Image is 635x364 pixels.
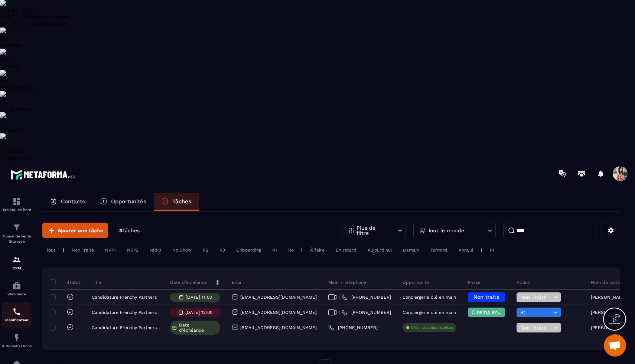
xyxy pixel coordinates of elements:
div: Tout [42,246,59,255]
p: Candidature Frenchy Partners [92,310,157,315]
p: Automatisations [2,344,32,348]
div: Demain [399,246,423,255]
p: 3 [119,227,140,234]
img: formation [12,255,21,264]
span: Date d’échéance [179,322,218,333]
p: Conciergerie clé en main [403,310,456,315]
div: Ouvrir le chat [604,334,626,357]
span: R1 [520,309,551,315]
p: Phase [468,279,481,285]
a: [PHONE_NUMBER] [342,309,391,315]
img: logo [10,168,77,181]
p: Plus de filtre [356,225,389,236]
span: Non Traité [520,294,551,300]
a: [PHONE_NUMBER] [342,294,391,300]
p: Statut [52,279,80,285]
div: P1 [486,246,498,255]
p: Date d’échéance [170,279,207,285]
div: Non Traité [68,246,98,255]
div: À faire [306,246,328,255]
span: Closing en cours [472,309,514,315]
p: Opportunité [403,279,429,285]
p: Candidature Frenchy Partners [92,295,157,300]
p: Tableau de bord [2,208,32,212]
div: Annulé [455,246,477,255]
a: Contacts [42,193,92,211]
a: formationformationCRM [2,250,32,276]
p: Email [232,279,244,285]
p: Tout le monde [428,228,464,233]
a: Tâches [154,193,199,211]
img: scheduler [12,307,21,316]
p: Meet / Téléphone [328,279,366,285]
p: Tunnel de vente Site web [2,234,32,244]
p: [DATE] 11:00 [186,295,212,300]
a: automationsautomationsAutomatisations [2,328,32,354]
p: | [301,247,303,253]
a: formationformationTableau de bord [2,191,32,217]
p: CRM [2,266,32,270]
div: R4 [284,246,297,255]
img: formation [12,223,21,232]
div: No Show [169,246,195,255]
div: NRP3 [146,246,165,255]
a: Opportunités [92,193,154,211]
div: NRP2 [123,246,142,255]
p: Planificateur [2,318,32,322]
p: Nom du contact [591,279,626,285]
span: | [339,295,340,300]
p: [PERSON_NAME] [591,325,627,330]
p: [PERSON_NAME] [591,310,627,315]
button: Ajouter une tâche [42,223,108,238]
div: Terminé [427,246,451,255]
p: Action [517,279,530,285]
span: Non traité [473,294,499,300]
p: | [63,247,64,253]
div: En retard [332,246,360,255]
p: Opportunités [111,198,146,205]
div: NRP1 [101,246,120,255]
p: Tâches [172,198,191,205]
span: Ajouter une tâche [58,227,103,234]
p: [DATE] 13:00 [185,310,212,315]
div: R3 [216,246,229,255]
div: Onboarding [232,246,265,255]
div: R1 [268,246,281,255]
p: | [481,247,482,253]
a: automationsautomationsWebinaire [2,276,32,302]
p: Candidature Frenchy Partners [92,325,157,330]
div: Aujourd'hui [364,246,395,255]
a: schedulerschedulerPlanificateur [2,302,32,328]
a: [PHONE_NUMBER] [328,325,378,331]
p: Contacts [61,198,85,205]
p: Webinaire [2,292,32,296]
p: Conciergerie clé en main [403,295,456,300]
img: formation [12,197,21,206]
span: | [339,310,340,315]
img: automations [12,333,21,342]
p: Créer des opportunités [411,325,453,330]
span: Tâches [122,227,140,233]
a: formationformationTunnel de vente Site web [2,217,32,250]
div: R2 [199,246,212,255]
p: [PERSON_NAME] [591,295,627,300]
span: Non Traité [520,325,551,331]
img: automations [12,281,21,290]
p: Titre [92,279,102,285]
